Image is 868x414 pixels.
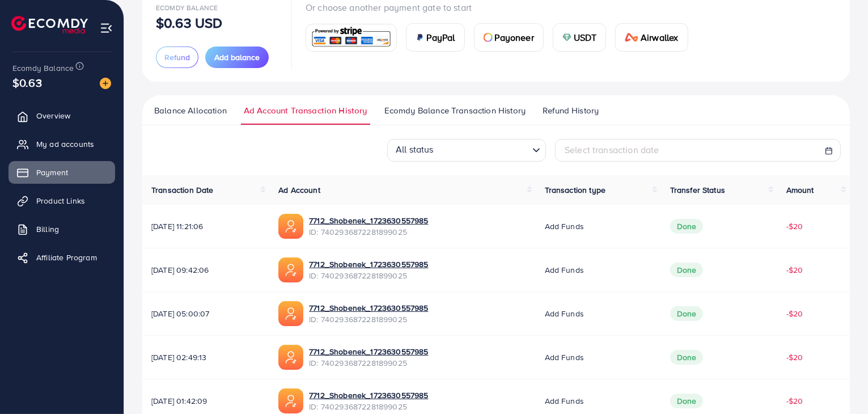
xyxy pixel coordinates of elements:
a: Overview [9,104,115,127]
span: [DATE] 09:42:06 [151,264,260,276]
span: Ecomdy Balance [156,3,218,12]
span: Transfer Status [670,184,725,196]
span: -$20 [786,264,803,276]
span: Amount [786,184,814,196]
span: Done [670,263,704,277]
span: Ad Account [278,184,320,196]
span: Transaction type [545,184,606,196]
span: ID: 7402936872281899025 [309,270,428,281]
img: ic-ads-acc.e4c84228.svg [278,301,303,326]
span: Ecomdy Balance [12,62,74,74]
img: ic-ads-acc.e4c84228.svg [278,388,303,413]
img: logo [11,16,88,33]
span: -$20 [786,221,803,232]
span: Done [670,394,704,408]
span: Affiliate Program [36,252,97,263]
span: -$20 [786,395,803,407]
span: PayPal [427,31,455,44]
a: card [306,24,397,52]
span: ID: 7402936872281899025 [309,314,428,325]
span: Refund [164,52,190,63]
span: Done [670,219,704,234]
button: Add balance [205,47,269,68]
span: -$20 [786,352,803,363]
span: [DATE] 05:00:07 [151,308,260,319]
a: My ad accounts [9,133,115,155]
span: [DATE] 01:42:09 [151,395,260,407]
span: Ad Account Transaction History [244,104,367,117]
a: 7712_Shobenek_1723630557985 [309,215,428,226]
img: card [625,33,638,42]
span: ID: 7402936872281899025 [309,226,428,238]
span: My ad accounts [36,138,94,150]
a: 7712_Shobenek_1723630557985 [309,390,428,401]
a: 7712_Shobenek_1723630557985 [309,259,428,270]
span: Overview [36,110,70,121]
img: card [310,26,393,50]
span: [DATE] 11:21:06 [151,221,260,232]
span: Done [670,350,704,365]
span: Add funds [545,264,584,276]
a: cardAirwallex [615,23,688,52]
span: [DATE] 02:49:13 [151,352,260,363]
span: Select transaction date [565,143,659,156]
a: Product Links [9,189,115,212]
img: menu [100,22,113,35]
p: $0.63 USD [156,16,222,29]
span: Billing [36,223,59,235]
span: ID: 7402936872281899025 [309,401,428,412]
span: Add balance [214,52,260,63]
a: 7712_Shobenek_1723630557985 [309,346,428,357]
span: Airwallex [641,31,678,44]
div: Search for option [387,139,546,162]
img: card [416,33,425,42]
span: Product Links [36,195,85,206]
a: Affiliate Program [9,246,115,269]
img: image [100,78,111,89]
a: cardUSDT [553,23,607,52]
img: ic-ads-acc.e4c84228.svg [278,345,303,370]
span: Payoneer [495,31,534,44]
span: Add funds [545,352,584,363]
span: Done [670,306,704,321]
span: Refund History [543,104,599,117]
img: ic-ads-acc.e4c84228.svg [278,214,303,239]
a: Billing [9,218,115,240]
button: Refund [156,47,198,68]
a: cardPayoneer [474,23,544,52]
span: Add funds [545,221,584,232]
span: ID: 7402936872281899025 [309,357,428,369]
span: $0.63 [12,74,42,91]
span: All status [393,140,436,159]
span: USDT [574,31,597,44]
span: Add funds [545,308,584,319]
p: Or choose another payment gate to start [306,1,697,14]
span: Transaction Date [151,184,214,196]
span: Ecomdy Balance Transaction History [384,104,526,117]
span: Balance Allocation [154,104,227,117]
a: 7712_Shobenek_1723630557985 [309,302,428,314]
iframe: Chat [820,363,859,405]
a: cardPayPal [406,23,465,52]
span: Payment [36,167,68,178]
img: card [484,33,493,42]
a: Payment [9,161,115,184]
span: Add funds [545,395,584,407]
img: card [562,33,571,42]
span: -$20 [786,308,803,319]
img: ic-ads-acc.e4c84228.svg [278,257,303,282]
input: Search for option [437,141,528,159]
